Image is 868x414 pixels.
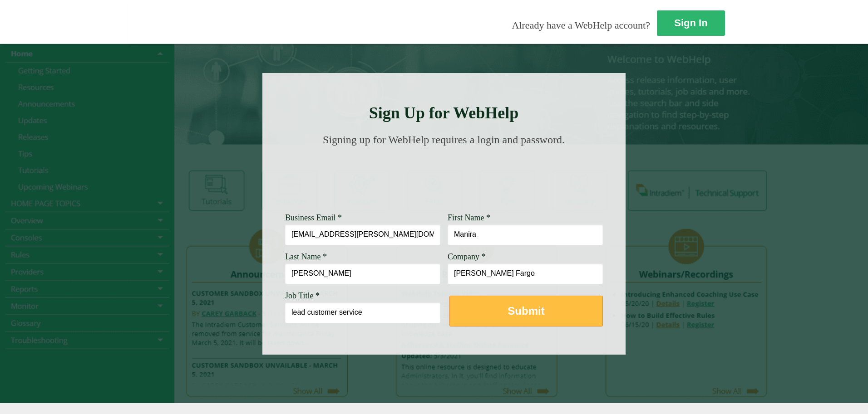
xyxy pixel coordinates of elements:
img: Need Credentials? Sign up below. Have Credentials? Use the sign-in button. [291,155,597,200]
span: Business Email * [285,213,342,222]
button: Submit [449,296,603,326]
span: Company * [448,252,486,261]
span: First Name * [448,213,490,222]
span: Job Title * [285,291,320,300]
strong: Sign Up for WebHelp [369,104,519,122]
strong: Sign In [674,17,707,29]
span: Already have a WebHelp account? [512,19,650,31]
a: Sign In [657,10,725,36]
span: Signing up for WebHelp requires a login and password. [323,134,565,146]
strong: Submit [508,305,544,317]
span: Last Name * [285,252,327,261]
